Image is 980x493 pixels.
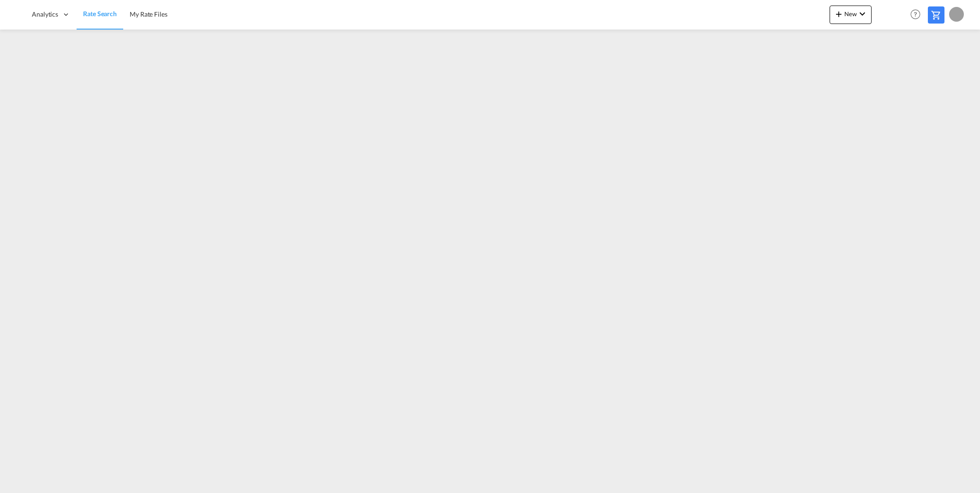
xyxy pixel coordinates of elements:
span: Help [908,6,923,22]
span: My Rate Files [130,10,167,18]
span: New [833,10,868,18]
md-icon: icon-chevron-down [857,8,868,19]
span: Analytics [32,10,58,19]
button: icon-plus 400-fgNewicon-chevron-down [830,6,872,24]
div: Help [908,6,928,23]
span: Rate Search [83,10,117,18]
md-icon: icon-plus 400-fg [833,8,844,19]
